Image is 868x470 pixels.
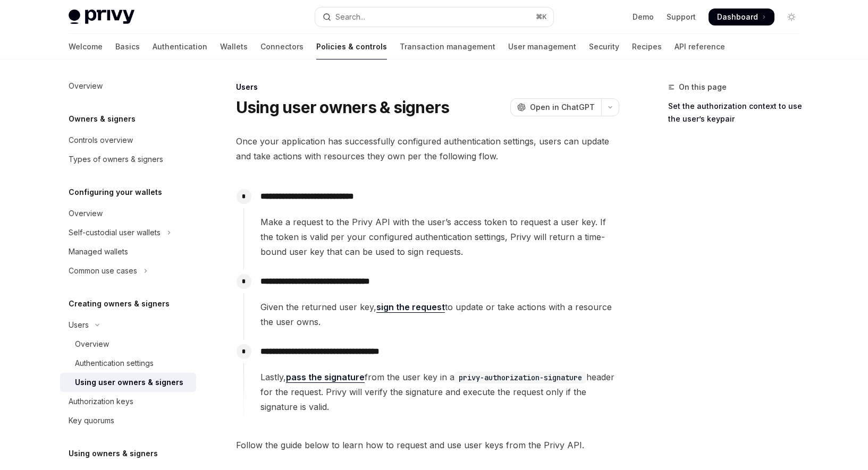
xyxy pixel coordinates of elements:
div: Self-custodial user wallets [69,226,161,239]
a: Transaction management [400,34,495,59]
a: Demo [633,12,654,22]
div: Search... [335,11,365,23]
span: Open in ChatGPT [530,102,595,113]
div: Types of owners & signers [69,153,163,166]
div: Key quorums [69,414,114,427]
a: Authentication settings [60,354,196,373]
span: Lastly, from the user key in a header for the request. Privy will verify the signature and execut... [260,370,619,414]
a: Managed wallets [60,242,196,261]
a: Authentication [153,34,207,59]
button: Toggle Users section [60,315,196,335]
div: Controls overview [69,134,133,147]
a: pass the signature [286,372,365,383]
span: Dashboard [717,12,758,22]
a: Authorization keys [60,392,196,411]
div: Overview [75,338,109,351]
a: sign the request [376,302,445,313]
div: Authorization keys [69,395,133,408]
a: Policies & controls [316,34,387,59]
a: Overview [60,76,196,96]
h1: Using user owners & signers [236,98,450,117]
a: Wallets [220,34,248,59]
div: Authentication settings [75,357,154,370]
a: Set the authorization context to use the user’s keypair [668,98,808,127]
a: API reference [675,34,725,59]
a: Key quorums [60,411,196,430]
span: On this page [679,81,727,93]
a: Basics [115,34,140,59]
a: Support [667,12,696,22]
span: Given the returned user key, to update or take actions with a resource the user owns. [260,300,619,329]
a: Overview [60,204,196,223]
span: ⌘ K [536,13,547,21]
img: light logo [69,10,134,24]
h5: Using owners & signers [69,447,158,460]
div: Users [69,319,89,331]
div: Using user owners & signers [75,376,183,389]
a: Controls overview [60,131,196,150]
a: Welcome [69,34,103,59]
span: Once your application has successfully configured authentication settings, users can update and t... [236,134,619,164]
div: Overview [69,207,103,220]
a: Overview [60,335,196,354]
button: Open in ChatGPT [510,98,601,116]
a: Types of owners & signers [60,150,196,169]
button: Toggle dark mode [783,8,800,25]
div: Managed wallets [69,245,128,258]
span: Make a request to the Privy API with the user’s access token to request a user key. If the token ... [260,215,619,259]
a: Recipes [632,34,662,59]
a: User management [508,34,576,59]
div: Common use cases [69,264,137,277]
h5: Creating owners & signers [69,297,170,310]
a: Connectors [260,34,304,59]
code: privy-authorization-signature [454,372,586,383]
a: Dashboard [709,8,774,25]
h5: Owners & signers [69,113,136,125]
div: Users [236,82,619,92]
h5: Configuring your wallets [69,186,162,199]
div: Overview [69,80,103,92]
a: Security [589,34,619,59]
a: Using user owners & signers [60,373,196,392]
button: Toggle Common use cases section [60,261,196,280]
button: Open search [315,7,553,27]
button: Toggle Self-custodial user wallets section [60,223,196,242]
